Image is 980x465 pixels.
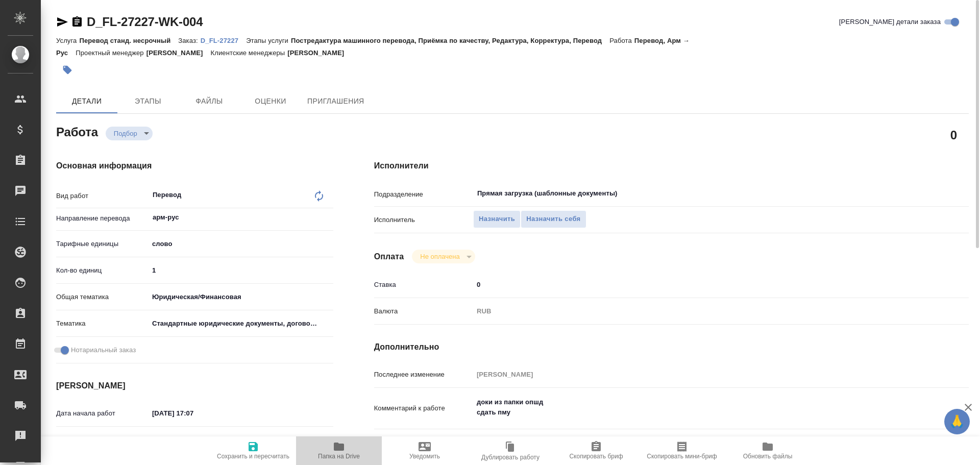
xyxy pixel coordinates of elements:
span: Скопировать бриф [569,453,623,460]
button: Сохранить и пересчитать [210,436,296,465]
h4: Дополнительно [374,341,969,353]
span: Оценки [246,95,295,108]
p: [PERSON_NAME] [146,49,211,57]
button: Подбор [111,129,140,138]
span: Файлы [185,95,234,108]
p: Этапы услуги [246,37,291,44]
div: RUB [473,303,919,320]
p: Вид работ [56,191,149,201]
button: Скопировать бриф [553,436,639,465]
span: Уведомить [409,453,440,460]
span: Приглашения [307,95,364,108]
button: 🙏 [944,409,970,434]
p: Тарифные единицы [56,239,149,249]
p: Тематика [56,319,149,329]
input: ✎ Введи что-нибудь [149,263,333,278]
button: Не оплачена [417,252,462,261]
h4: [PERSON_NAME] [56,380,333,392]
p: Последнее изменение [374,370,473,380]
p: Ставка [374,280,473,290]
a: D_FL-27227 [201,36,246,44]
div: Стандартные юридические документы, договоры, уставы [149,315,333,332]
p: Направление перевода [56,213,149,224]
p: Кол-во единиц [56,265,149,276]
textarea: доки из папки опшд сдать пму [473,394,919,421]
div: Подбор [106,127,153,140]
button: Open [914,192,916,194]
button: Уведомить [382,436,468,465]
p: Проектный менеджер [76,49,146,57]
input: ✎ Введи что-нибудь [149,406,238,421]
button: Обновить файлы [725,436,811,465]
span: Дублировать работу [481,454,540,461]
button: Папка на Drive [296,436,382,465]
p: Постредактура машинного перевода, Приёмка по качеству, Редактура, Корректура, Перевод [291,37,609,44]
button: Дублировать работу [468,436,553,465]
p: Комментарий к работе [374,403,473,413]
button: Скопировать ссылку [71,16,83,28]
span: Этапы [124,95,173,108]
input: Пустое поле [149,435,238,450]
p: [PERSON_NAME] [287,49,352,57]
p: Клиентские менеджеры [211,49,288,57]
button: Open [328,216,330,218]
p: Исполнитель [374,215,473,225]
span: Обновить файлы [743,453,793,460]
p: Работа [609,37,634,44]
h4: Исполнители [374,160,969,172]
p: Перевод станд. несрочный [79,37,178,44]
div: Подбор [412,250,475,263]
span: Назначить [479,213,515,225]
p: D_FL-27227 [201,37,246,44]
span: Папка на Drive [318,453,360,460]
h4: Основная информация [56,160,333,172]
p: Услуга [56,37,79,44]
span: Назначить себя [526,213,580,225]
button: Скопировать мини-бриф [639,436,725,465]
span: Детали [62,95,111,108]
p: Подразделение [374,189,473,200]
h4: Оплата [374,251,404,263]
div: слово [149,235,333,253]
textarea: /Clients/FL_D/Orders/D_FL-27227/Translated/D_FL-27227-WK-004 [473,435,919,452]
input: Пустое поле [473,367,919,382]
p: Валюта [374,306,473,316]
a: D_FL-27227-WK-004 [87,15,203,29]
input: ✎ Введи что-нибудь [473,277,919,292]
button: Назначить [473,210,521,228]
h2: Работа [56,122,98,140]
span: Сохранить и пересчитать [217,453,289,460]
span: Нотариальный заказ [71,345,136,355]
span: Скопировать мини-бриф [647,453,717,460]
p: Дата начала работ [56,408,149,419]
div: Юридическая/Финансовая [149,288,333,306]
button: Добавить тэг [56,59,79,81]
span: 🙏 [948,411,966,432]
button: Скопировать ссылку для ЯМессенджера [56,16,68,28]
h2: 0 [950,126,957,143]
span: [PERSON_NAME] детали заказа [839,17,941,27]
button: Назначить себя [521,210,586,228]
p: Общая тематика [56,292,149,302]
p: Заказ: [178,37,200,44]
